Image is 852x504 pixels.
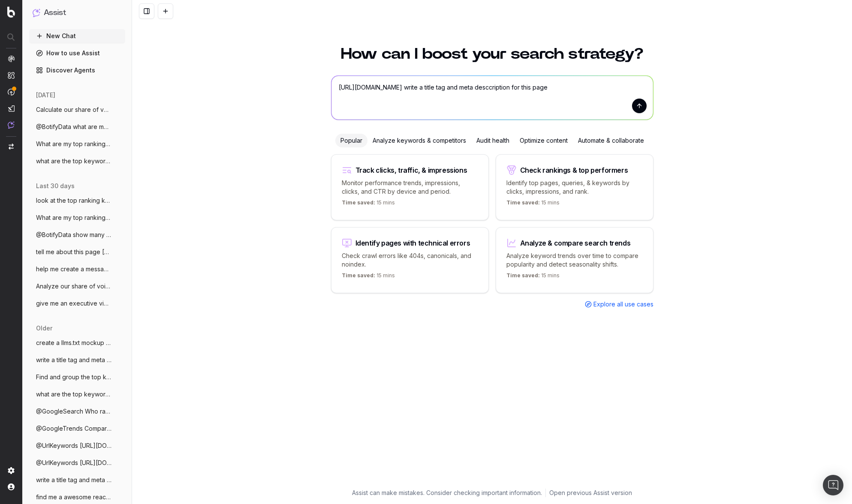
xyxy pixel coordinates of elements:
p: Identify top pages, queries, & keywords by clicks, impressions, and rank. [506,179,643,196]
button: write a title tag and meta description [29,353,125,367]
button: Analyze our share of voice for "What are [29,279,125,293]
span: last 30 days [36,182,75,190]
span: @GoogleTrends Compare "owala water bottl [36,424,111,433]
div: Popular [335,134,367,147]
span: [DATE] [36,91,55,99]
img: Switch project [9,144,14,150]
span: Explore all use cases [593,300,653,309]
button: Find and group the top keywords for hall [29,370,125,384]
span: what are the top keywords for the water [36,390,111,399]
button: @GoogleTrends Compare "owala water bottl [29,422,125,435]
p: Analyze keyword trends over time to compare popularity and detect seasonality shifts. [506,252,643,269]
div: Analyze & compare search trends [520,240,631,246]
img: Setting [8,467,15,474]
button: Calculate our share of voice for "What t [29,103,125,117]
img: Analytics [8,55,15,62]
button: @BotifyData what are my top keywords for [29,120,125,134]
img: Assist [8,121,15,129]
div: Audit health [471,134,515,147]
span: @UrlKeywords [URL][DOMAIN_NAME] [36,459,111,467]
textarea: [URL][DOMAIN_NAME] write a title tag and meta desccription for this pa [331,76,653,120]
p: Check crawl errors like 404s, canonicals, and noindex. [342,252,478,269]
span: What are my top ranking pages for hallow [36,213,111,222]
span: Time saved: [342,199,375,206]
a: Open previous Assist version [549,489,632,497]
button: what are the top keywords for the water [29,387,125,401]
span: write a title tag and meta description [36,356,111,364]
span: help me create a message to our web cia [36,265,111,273]
div: Identify pages with technical errors [355,240,470,246]
button: @GoogleSearch Who ranks in the top 5 for [29,405,125,418]
span: @BotifyData show many pages that have no [36,231,111,239]
span: @BotifyData what are my top keywords for [36,123,111,131]
button: @UrlKeywords [URL][DOMAIN_NAME] [29,439,125,453]
button: @BotifyData show many pages that have no [29,228,125,242]
button: What are my top ranking pages for hallow [29,211,125,225]
span: What are my top ranking pages? [36,140,111,148]
div: Check rankings & top performers [520,167,628,174]
p: 15 mins [506,272,560,282]
button: Assist [33,7,122,19]
button: New Chat [29,29,125,43]
button: create a llms.txt mockup for [DOMAIN_NAME] [29,336,125,350]
p: Monitor performance trends, impressions, clicks, and CTR by device and period. [342,179,478,196]
img: Assist [33,9,40,17]
div: Optimize content [515,134,573,147]
div: Automate & collaborate [573,134,649,147]
span: write a title tag and meta description f [36,476,111,484]
p: Assist can make mistakes. Consider checking important information. [352,489,542,497]
span: give me an executive view of seo perform [36,299,111,308]
div: Track clicks, traffic, & impressions [355,167,467,174]
button: @UrlKeywords [URL][DOMAIN_NAME] [29,456,125,470]
button: help me create a message to our web cia [29,262,125,276]
span: what are the top keywords for this page [36,157,111,165]
a: How to use Assist [29,46,125,60]
button: What are my top ranking pages? [29,137,125,151]
button: write a title tag and meta description f [29,473,125,487]
img: Activation [8,88,15,96]
button: look at the top ranking keywords for thi [29,194,125,207]
a: Explore all use cases [585,300,653,309]
span: Time saved: [506,199,540,206]
img: Studio [8,105,15,112]
span: @UrlKeywords [URL][DOMAIN_NAME] [36,441,111,450]
h1: Assist [44,7,66,19]
p: 15 mins [342,272,395,282]
button: find me a awesome reaction gifs for awes [29,490,125,504]
div: Open Intercom Messenger [823,475,843,495]
p: 15 mins [506,199,560,210]
span: Time saved: [506,272,540,279]
span: look at the top ranking keywords for thi [36,196,111,205]
p: 15 mins [342,199,395,210]
span: find me a awesome reaction gifs for awes [36,493,111,501]
img: My account [8,483,15,490]
img: Intelligence [8,72,15,79]
button: give me an executive view of seo perform [29,297,125,310]
span: tell me about this page [URL] [36,248,111,256]
div: Analyze keywords & competitors [367,134,471,147]
button: tell me about this page [URL] [29,245,125,259]
button: what are the top keywords for this page [29,154,125,168]
a: Discover Agents [29,63,125,77]
h1: How can I boost your search strategy? [331,46,653,62]
span: Analyze our share of voice for "What are [36,282,111,291]
span: create a llms.txt mockup for [DOMAIN_NAME] [36,339,111,347]
span: @GoogleSearch Who ranks in the top 5 for [36,407,111,416]
span: older [36,324,52,333]
span: Calculate our share of voice for "What t [36,105,111,114]
span: Time saved: [342,272,375,279]
span: Find and group the top keywords for hall [36,373,111,381]
img: Botify logo [7,6,15,18]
